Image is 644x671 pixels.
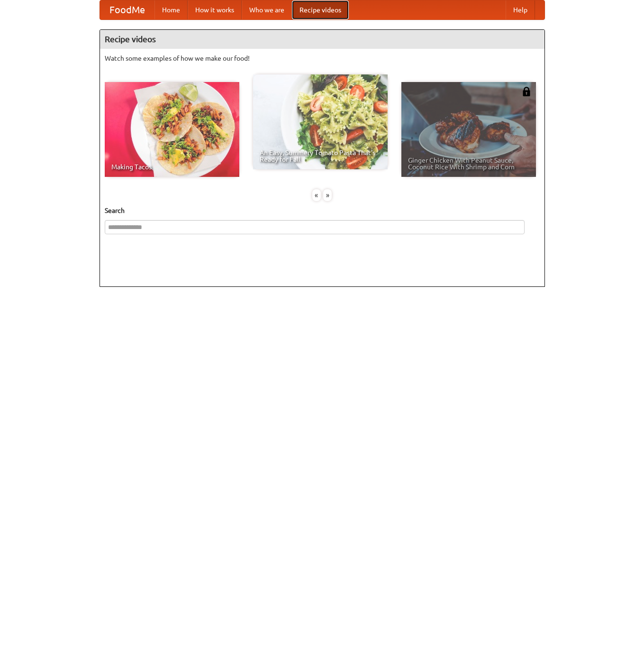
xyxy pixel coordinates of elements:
p: Watch some examples of how we make our food! [105,54,540,63]
span: An Easy, Summery Tomato Pasta That's Ready for Fall [260,149,381,163]
h4: Recipe videos [100,30,544,49]
a: Making Tacos [105,82,239,177]
a: An Easy, Summery Tomato Pasta That's Ready for Fall [253,74,388,169]
div: » [323,189,332,201]
a: Home [154,0,188,19]
a: How it works [188,0,242,19]
div: « [312,189,321,201]
img: 483408.png [522,87,531,96]
a: FoodMe [100,0,154,19]
a: Help [506,0,535,19]
span: Making Tacos [111,164,233,170]
h5: Search [105,206,540,215]
a: Who we are [242,0,292,19]
a: Recipe videos [292,0,349,19]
